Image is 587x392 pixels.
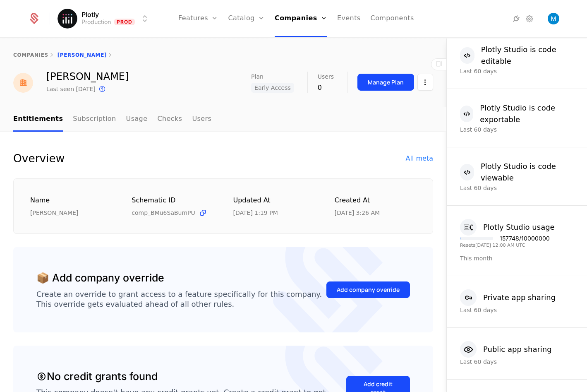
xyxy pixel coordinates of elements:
button: Plotly Studio is code exportable [460,102,574,125]
button: Open user button [548,13,559,24]
span: Early Access [251,83,294,93]
button: Manage Plan [357,74,414,91]
button: Add company override [326,281,410,298]
a: Entitlements [13,107,63,132]
div: Name [30,195,112,206]
div: All meta [406,154,433,164]
div: Production [81,18,111,26]
div: 9/1/25, 3:26 AM [335,209,380,217]
div: Updated at [233,195,315,206]
span: Plan [251,74,264,79]
button: Plotly Studio is code editable [460,44,574,67]
img: Matthew Brown [548,13,559,24]
div: Last 60 days [460,67,574,75]
span: comp_BMu6SaBumPU [132,209,195,217]
div: 0 [318,83,334,93]
div: Plotly Studio is code viewable [481,161,574,184]
a: companies [13,52,48,58]
div: Private app sharing [483,292,556,303]
button: Private app sharing [460,289,556,306]
div: [PERSON_NAME] [30,209,112,217]
div: 9/29/25, 1:19 PM [233,209,278,217]
span: Plotly [81,11,99,18]
button: Plotly Studio is code viewable [460,161,574,184]
a: Settings [525,14,534,24]
ul: Choose Sub Page [13,107,211,132]
img: Evgenia Kyriakidou [13,73,33,93]
div: Plotly Studio usage [483,221,555,233]
button: Select environment [60,10,150,28]
div: Last 60 days [460,358,574,366]
a: Subscription [73,107,116,132]
div: Last seen [DATE] [46,85,96,93]
button: Public app sharing [460,341,552,358]
div: Schematic ID [132,195,213,205]
div: Created at [335,195,416,206]
div: Public app sharing [483,344,552,355]
div: Overview [13,152,65,165]
div: Last 60 days [460,184,574,192]
div: 📦 Add company override [36,270,164,286]
a: Usage [126,107,148,132]
div: 157748 / 10000000 [500,236,550,241]
a: Users [192,107,211,132]
div: Create an override to grant access to a feature specifically for this company. This override gets... [36,289,322,309]
span: Users [318,74,334,79]
div: This month [460,254,574,262]
img: Plotly [58,9,77,29]
div: Last 60 days [460,306,574,314]
div: Resets [DATE] 12:00 AM UTC [460,243,550,248]
div: Plotly Studio is code editable [481,44,574,67]
div: Add company override [337,286,400,294]
div: No credit grants found [36,369,158,385]
div: [PERSON_NAME] [46,72,129,82]
nav: Main [13,107,433,132]
div: Last 60 days [460,125,574,134]
a: Checks [157,107,182,132]
a: Integrations [511,14,521,24]
span: Prod [114,19,135,25]
button: Select action [417,74,433,91]
div: Plotly Studio is code exportable [480,102,574,125]
div: Manage Plan [368,78,404,87]
button: Plotly Studio usage [460,219,555,236]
